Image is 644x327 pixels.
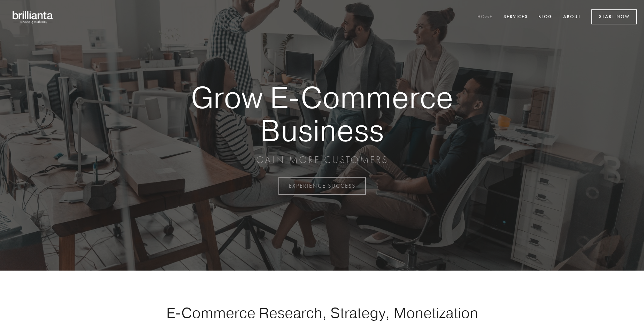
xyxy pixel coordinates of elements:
strong: Grow E-Commerce Business [167,81,477,147]
h1: E-Commerce Research, Strategy, Monetization [144,304,500,321]
p: GAIN MORE CUSTOMERS [167,154,477,166]
a: Home [473,11,497,23]
img: brillianta - research, strategy, marketing [7,7,59,27]
a: Start Now [591,9,637,24]
a: EXPERIENCE SUCCESS [278,177,366,195]
a: Blog [534,11,557,23]
a: Services [499,11,532,23]
a: About [559,11,585,23]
